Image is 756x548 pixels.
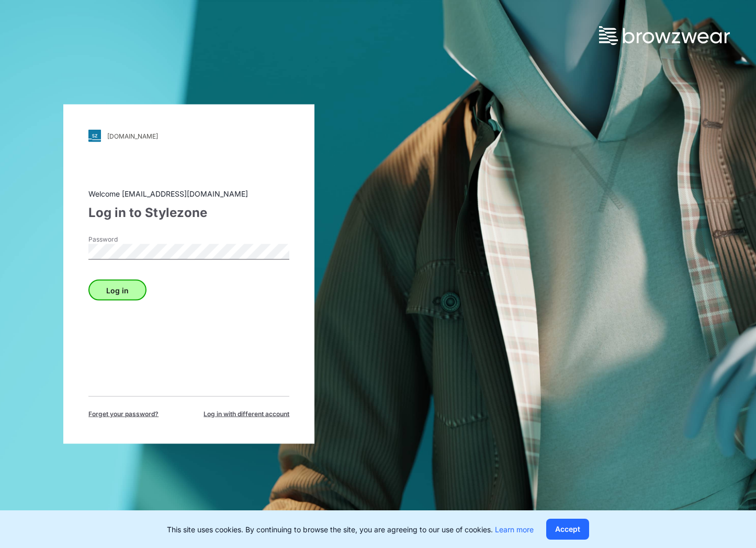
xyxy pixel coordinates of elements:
[88,130,289,142] a: [DOMAIN_NAME]
[88,130,101,142] img: svg+xml;base64,PHN2ZyB3aWR0aD0iMjgiIGhlaWdodD0iMjgiIHZpZXdCb3g9IjAgMCAyOCAyOCIgZmlsbD0ibm9uZSIgeG...
[88,409,159,419] span: Forget your password?
[88,280,146,301] button: Log in
[167,524,534,535] p: This site uses cookies. By continuing to browse the site, you are agreeing to our use of cookies.
[546,519,589,540] button: Accept
[88,235,162,244] label: Password
[599,26,730,45] img: browzwear-logo.73288ffb.svg
[204,409,289,419] span: Log in with different account
[495,525,534,534] a: Learn more
[88,203,289,222] div: Log in to Stylezone
[88,188,289,199] div: Welcome [EMAIL_ADDRESS][DOMAIN_NAME]
[107,132,158,140] div: [DOMAIN_NAME]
